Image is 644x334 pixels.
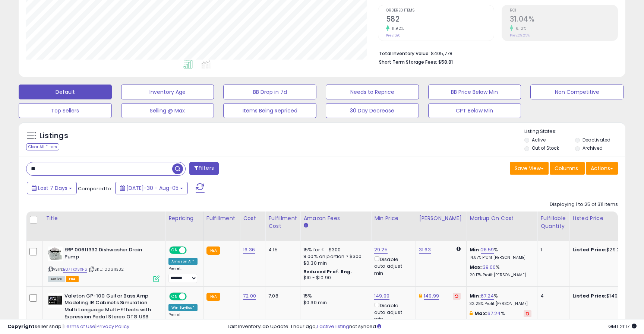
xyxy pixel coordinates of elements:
[419,214,463,222] div: [PERSON_NAME]
[115,182,188,194] button: [DATE]-30 - Aug-05
[572,246,606,253] b: Listed Price:
[303,246,365,253] div: 15% for <= $300
[48,276,65,282] span: All listings currently available for purchase on Amazon
[326,85,419,99] button: Needs to Reprice
[7,323,35,330] strong: Copyright
[48,293,63,308] img: 41+CcbcZOHL._SL40_.jpg
[64,293,155,329] b: Valeton GP-100 Guitar Bass Amp Modeling IR Cabinets Simulation Multi Language Multi-Effects with ...
[487,310,501,317] a: 67.24
[481,246,494,254] a: 26.59
[386,15,494,25] h2: 582
[470,273,531,278] p: 20.17% Profit [PERSON_NAME]
[572,214,637,222] div: Listed Price
[530,85,624,99] button: Non Competitive
[540,214,566,230] div: Fulfillable Quantity
[243,246,255,254] a: 16.36
[470,214,534,222] div: Markup on Cost
[303,214,368,222] div: Amazon Fees
[66,276,79,282] span: FBA
[540,293,563,299] div: 4
[223,103,316,118] button: Items Being Repriced
[206,293,220,301] small: FBA
[374,214,413,222] div: Min Price
[303,268,352,275] b: Reduced Prof. Rng.
[303,299,365,306] div: $0.30 min
[168,266,198,283] div: Preset:
[40,131,68,141] h5: Listings
[374,292,389,300] a: 149.99
[97,323,129,330] a: Privacy Policy
[586,162,618,175] button: Actions
[186,247,198,254] span: OFF
[48,246,63,261] img: 41HRCoWkFCL._SL40_.jpg
[303,293,365,299] div: 15%
[317,323,349,330] a: 1 active listing
[428,85,521,99] button: BB Price Below Min
[389,26,404,31] small: 11.92%
[583,137,610,143] label: Deactivated
[379,50,430,57] b: Total Inventory Value:
[467,211,537,241] th: The percentage added to the cost of goods (COGS) that forms the calculator for Min & Max prices.
[470,246,481,253] b: Min:
[243,292,256,300] a: 72.00
[470,246,531,260] div: %
[374,255,410,277] div: Disable auto adjust min
[206,246,220,255] small: FBA
[510,15,618,25] h2: 31.04%
[470,255,531,260] p: 14.87% Profit [PERSON_NAME]
[303,222,308,229] small: Amazon Fees.
[243,214,262,222] div: Cost
[303,260,365,267] div: $0.30 min
[170,293,179,299] span: ON
[550,201,618,208] div: Displaying 1 to 25 of 311 items
[78,185,112,192] span: Compared to:
[19,103,112,118] button: Top Sellers
[48,246,160,281] div: ASIN:
[419,246,431,254] a: 31.63
[572,292,606,299] b: Listed Price:
[510,162,549,175] button: Save View
[63,266,87,273] a: B07TKX3XFS
[268,246,294,253] div: 4.15
[64,246,155,262] b: ERP 00611332 Dishwasher Drain Pump
[268,293,294,299] div: 7.08
[524,128,625,135] p: Listing States:
[386,9,494,13] span: Ordered Items
[88,266,124,272] span: | SKU: 00611332
[46,214,162,222] div: Title
[379,59,437,65] b: Short Term Storage Fees:
[555,165,578,172] span: Columns
[64,323,95,330] a: Terms of Use
[438,58,453,66] span: $58.81
[424,292,439,300] a: 149.99
[470,293,531,306] div: %
[374,246,388,254] a: 29.25
[583,145,603,151] label: Archived
[126,184,179,192] span: [DATE]-30 - Aug-05
[510,9,618,13] span: ROI
[470,264,531,278] div: %
[303,275,365,281] div: $10 - $10.90
[572,293,634,299] div: $149.99
[481,292,494,300] a: 67.24
[186,293,198,299] span: OFF
[572,246,634,253] div: $29.25
[470,292,481,299] b: Min:
[470,310,531,324] div: %
[121,85,214,99] button: Inventory Age
[27,182,77,194] button: Last 7 Days
[223,85,316,99] button: BB Drop in 7d
[168,214,200,222] div: Repricing
[228,323,637,330] div: Last InventoryLab Update: 1 hour ago, not synced.
[206,214,237,222] div: Fulfillment
[374,301,410,323] div: Disable auto adjust min
[540,246,563,253] div: 1
[326,103,419,118] button: 30 Day Decrease
[170,247,179,254] span: ON
[268,214,297,230] div: Fulfillment Cost
[19,85,112,99] button: Default
[189,162,218,175] button: Filters
[510,33,530,38] small: Prev: 29.25%
[168,304,198,311] div: Win BuyBox *
[474,310,487,317] b: Max:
